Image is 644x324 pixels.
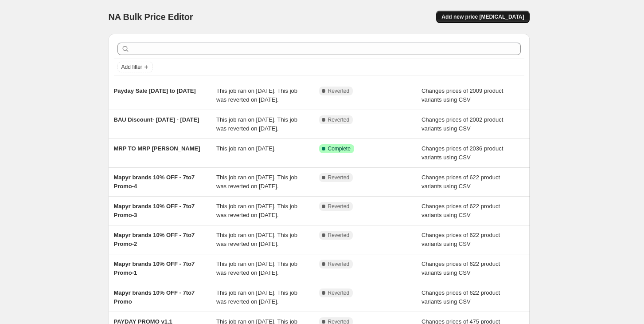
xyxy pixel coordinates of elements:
span: Add new price [MEDICAL_DATA] [441,13,524,20]
span: Reverted [328,174,350,181]
span: Mapyr brands 10% OFF - 7to7 Promo-2 [114,232,195,247]
span: NA Bulk Price Editor [109,12,193,22]
span: This job ran on [DATE]. This job was reverted on [DATE]. [216,203,297,218]
span: Changes prices of 622 product variants using CSV [422,174,500,190]
span: Payday Sale [DATE] to [DATE] [114,87,196,94]
span: Changes prices of 2009 product variants using CSV [422,87,503,103]
span: Changes prices of 2036 product variants using CSV [422,145,503,161]
button: Add new price [MEDICAL_DATA] [436,11,529,23]
span: Changes prices of 622 product variants using CSV [422,261,500,276]
span: Add filter [121,63,142,71]
span: Changes prices of 622 product variants using CSV [422,289,500,305]
span: Mapyr brands 10% OFF - 7to7 Promo-3 [114,203,195,218]
span: Reverted [328,116,350,123]
span: This job ran on [DATE]. This job was reverted on [DATE]. [216,87,297,103]
span: MRP TO MRP [PERSON_NAME] [114,145,200,152]
span: This job ran on [DATE]. This job was reverted on [DATE]. [216,174,297,190]
span: This job ran on [DATE]. This job was reverted on [DATE]. [216,289,297,305]
span: Mapyr brands 10% OFF - 7to7 Promo-4 [114,174,195,190]
span: Reverted [328,232,350,239]
span: Changes prices of 622 product variants using CSV [422,203,500,218]
button: Add filter [117,62,153,72]
span: Reverted [328,261,350,268]
span: This job ran on [DATE]. [216,145,276,152]
span: BAU Discount- [DATE] - [DATE] [114,116,199,123]
span: This job ran on [DATE]. This job was reverted on [DATE]. [216,261,297,276]
span: This job ran on [DATE]. This job was reverted on [DATE]. [216,116,297,132]
span: Reverted [328,289,350,296]
span: Changes prices of 622 product variants using CSV [422,232,500,247]
span: Mapyr brands 10% OFF - 7to7 Promo-1 [114,261,195,276]
span: Complete [328,145,351,152]
span: Reverted [328,87,350,95]
span: Mapyr brands 10% OFF - 7to7 Promo [114,289,195,305]
span: This job ran on [DATE]. This job was reverted on [DATE]. [216,232,297,247]
span: Reverted [328,203,350,210]
span: Changes prices of 2002 product variants using CSV [422,116,503,132]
